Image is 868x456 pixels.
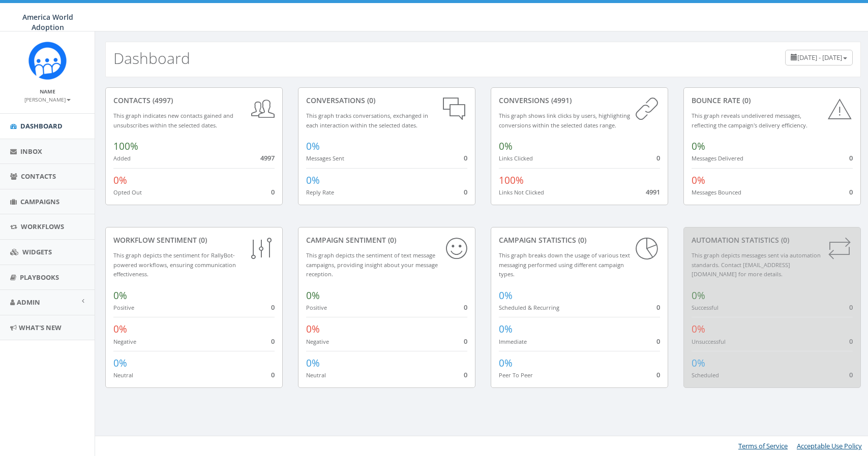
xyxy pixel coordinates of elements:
[692,95,853,106] div: Bounce Rate
[306,304,327,311] small: Positive
[849,153,853,162] span: 0
[113,154,131,162] small: Added
[151,95,173,105] span: (4997)
[692,140,705,153] span: 0%
[306,112,428,129] small: This graph tracks conversations, exchanged in each interaction within the selected dates.
[692,112,807,129] small: This graph reveals undelivered messages, reflecting the campaign's delivery efficiency.
[692,371,719,379] small: Scheduled
[464,370,467,379] span: 0
[306,154,344,162] small: Messages Sent
[113,371,133,379] small: Neutral
[113,140,138,153] span: 100%
[271,187,275,197] span: 0
[197,235,207,245] span: (0)
[306,251,438,278] small: This graph depicts the sentiment of text message campaigns, providing insight about your message ...
[365,95,375,105] span: (0)
[692,188,741,196] small: Messages Bounced
[271,337,275,346] span: 0
[692,235,853,245] div: Automation Statistics
[113,188,142,196] small: Opted Out
[692,338,726,345] small: Unsuccessful
[692,322,705,336] span: 0%
[113,251,236,278] small: This graph depicts the sentiment for RallyBot-powered workflows, ensuring communication effective...
[113,356,127,370] span: 0%
[306,289,320,302] span: 0%
[28,42,67,80] img: Rally_Corp_Icon.png
[499,289,513,302] span: 0%
[464,153,467,162] span: 0
[24,96,71,103] small: [PERSON_NAME]
[306,356,320,370] span: 0%
[656,303,660,312] span: 0
[113,95,275,106] div: contacts
[692,154,743,162] small: Messages Delivered
[499,251,630,278] small: This graph breaks down the usage of various text messaging performed using different campaign types.
[386,235,396,245] span: (0)
[549,95,572,105] span: (4991)
[692,174,705,187] span: 0%
[113,112,233,129] small: This graph indicates new contacts gained and unsubscribes within the selected dates.
[499,322,513,336] span: 0%
[849,187,853,197] span: 0
[576,235,586,245] span: (0)
[464,303,467,312] span: 0
[656,337,660,346] span: 0
[656,153,660,162] span: 0
[499,188,544,196] small: Links Not Clicked
[849,337,853,346] span: 0
[692,304,719,311] small: Successful
[499,371,533,379] small: Peer To Peer
[306,322,320,336] span: 0%
[499,304,559,311] small: Scheduled & Recurring
[20,147,42,156] span: Inbox
[797,441,862,450] a: Acceptable Use Policy
[499,112,630,129] small: This graph shows link clicks by users, highlighting conversions within the selected dates range.
[22,247,52,256] span: Widgets
[464,187,467,197] span: 0
[113,304,134,311] small: Positive
[656,370,660,379] span: 0
[692,251,821,278] small: This graph depicts messages sent via automation standards. Contact [EMAIL_ADDRESS][DOMAIN_NAME] f...
[306,235,467,245] div: Campaign Sentiment
[849,303,853,312] span: 0
[692,356,705,370] span: 0%
[20,197,59,206] span: Campaigns
[499,174,524,187] span: 100%
[499,140,513,153] span: 0%
[738,441,788,450] a: Terms of Service
[499,356,513,370] span: 0%
[20,273,59,282] span: Playbooks
[113,322,127,336] span: 0%
[306,338,329,345] small: Negative
[306,174,320,187] span: 0%
[20,121,63,131] span: Dashboard
[271,370,275,379] span: 0
[499,154,533,162] small: Links Clicked
[113,235,275,245] div: Workflow Sentiment
[779,235,789,245] span: (0)
[21,222,64,231] span: Workflows
[113,289,127,302] span: 0%
[306,188,334,196] small: Reply Rate
[306,371,326,379] small: Neutral
[499,235,660,245] div: Campaign Statistics
[646,187,660,197] span: 4991
[306,140,320,153] span: 0%
[21,172,56,181] span: Contacts
[499,95,660,106] div: conversions
[499,338,527,345] small: Immediate
[464,337,467,346] span: 0
[797,53,842,62] span: [DATE] - [DATE]
[17,298,40,307] span: Admin
[692,289,705,302] span: 0%
[24,94,71,104] a: [PERSON_NAME]
[849,370,853,379] span: 0
[113,50,190,67] h2: Dashboard
[40,88,55,95] small: Name
[19,323,62,332] span: What's New
[113,338,136,345] small: Negative
[113,174,127,187] span: 0%
[306,95,467,106] div: conversations
[740,95,751,105] span: (0)
[22,12,73,32] span: America World Adoption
